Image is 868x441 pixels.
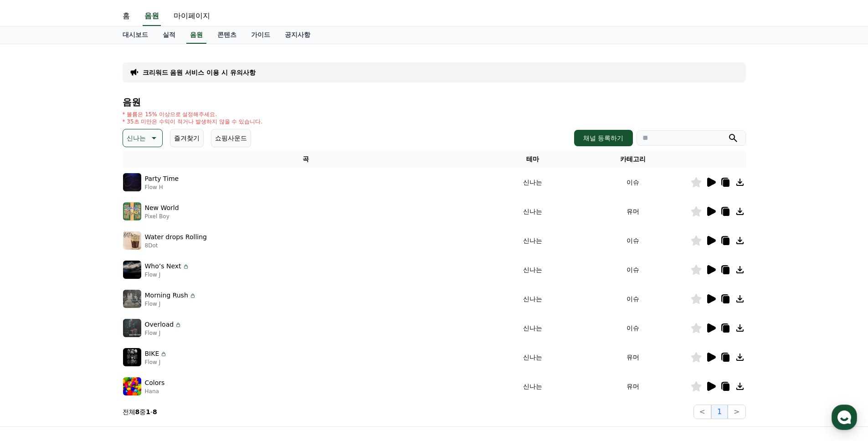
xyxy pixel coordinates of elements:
td: 신나는 [489,197,576,226]
td: 유머 [576,372,690,401]
a: 콘텐츠 [210,26,244,44]
p: Flow J [145,300,196,308]
p: Flow J [145,271,190,278]
td: 신나는 [489,372,576,401]
td: 유머 [576,197,690,226]
a: 크리워드 음원 서비스 이용 시 유의사항 [143,68,256,77]
td: 이슈 [576,284,690,313]
th: 테마 [489,151,576,168]
p: 8Dot [145,242,207,249]
p: Who’s Next [145,262,181,271]
a: 음원 [186,26,206,44]
span: 대화 [83,303,94,310]
a: 홈 [3,289,60,312]
td: 유머 [576,343,690,372]
a: 홈 [115,7,137,26]
img: music [123,202,141,220]
p: 전체 중 - [123,407,157,416]
a: 실적 [155,26,183,44]
img: music [123,348,141,366]
a: 설정 [118,289,175,312]
td: 신나는 [489,343,576,372]
a: 대화 [60,289,118,312]
a: 마이페이지 [166,7,217,26]
button: > [728,405,745,419]
button: 1 [711,405,728,419]
p: Hana [145,388,165,395]
td: 신나는 [489,255,576,284]
th: 곡 [123,151,489,168]
img: music [123,377,141,395]
p: Water drops Rolling [145,232,207,242]
p: Colors [145,378,165,388]
button: < [693,405,711,419]
button: 채널 등록하기 [574,130,632,146]
td: 신나는 [489,313,576,343]
p: New World [145,203,179,213]
td: 신나는 [489,284,576,313]
button: 즐겨찾기 [170,129,204,147]
img: music [123,319,141,337]
button: 신나는 [123,129,163,147]
img: music [123,173,141,191]
button: 쇼핑사운드 [211,129,251,147]
td: 신나는 [489,168,576,197]
strong: 8 [153,408,157,415]
th: 카테고리 [576,151,690,168]
td: 이슈 [576,313,690,343]
p: Flow J [145,359,168,366]
p: Pixel Boy [145,213,179,220]
a: 공지사항 [277,26,318,44]
img: music [123,231,141,250]
td: 이슈 [576,226,690,255]
span: 설정 [141,303,152,310]
a: 가이드 [244,26,277,44]
a: 대시보드 [115,26,155,44]
h4: 음원 [123,97,746,107]
strong: 1 [146,408,150,415]
strong: 8 [135,408,140,415]
a: 음원 [143,7,161,26]
td: 이슈 [576,168,690,197]
img: music [123,261,141,279]
td: 신나는 [489,226,576,255]
p: Morning Rush [145,291,188,300]
p: Flow H [145,184,179,191]
p: 신나는 [127,132,146,144]
p: * 볼륨은 15% 이상으로 설정해주세요. [123,111,263,118]
img: music [123,290,141,308]
p: BIKE [145,349,159,359]
p: Flow J [145,329,182,337]
span: 홈 [29,303,34,310]
td: 이슈 [576,255,690,284]
p: * 35초 미만은 수익이 적거나 발생하지 않을 수 있습니다. [123,118,263,125]
p: Party Time [145,174,179,184]
p: Overload [145,320,174,329]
